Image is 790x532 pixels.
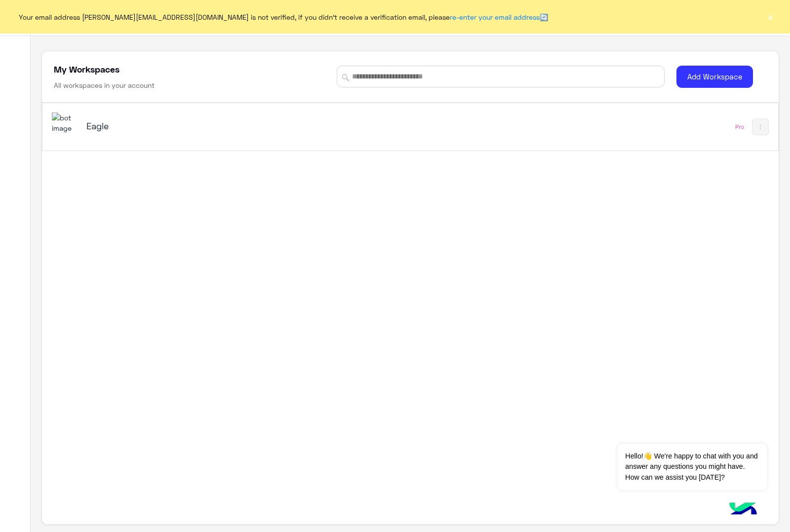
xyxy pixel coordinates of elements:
img: 713415422032625 [52,113,79,134]
img: hulul-logo.png [726,493,760,527]
h5: Eagle [86,120,345,132]
span: Hello!👋 We're happy to chat with you and answer any questions you might have. How can we assist y... [618,444,766,490]
span: Your email address [PERSON_NAME][EMAIL_ADDRESS][DOMAIN_NAME] is not verified, if you didn't recei... [19,12,548,22]
div: Pro [735,123,744,131]
h6: All workspaces in your account [54,80,155,90]
a: re-enter your email address [450,13,540,21]
h5: My Workspaces [54,63,119,75]
button: Add Workspace [676,66,753,88]
button: × [765,12,775,22]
